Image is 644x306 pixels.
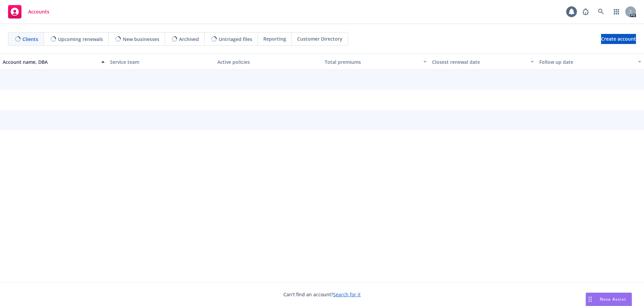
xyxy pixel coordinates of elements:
[283,291,361,298] span: Can't find an account?
[594,5,608,18] a: Search
[263,35,286,42] span: Reporting
[586,293,632,306] button: Nova Assist
[28,9,49,14] span: Accounts
[3,58,97,65] div: Account name, DBA
[586,293,594,306] div: Drag to move
[179,36,199,43] span: Archived
[215,54,322,70] button: Active policies
[600,296,626,302] span: Nova Assist
[432,58,527,65] div: Closest renewal date
[539,58,634,65] div: Follow up date
[297,35,342,42] span: Customer Directory
[537,54,644,70] button: Follow up date
[217,58,319,65] div: Active policies
[579,5,592,18] a: Report a Bug
[601,33,636,45] span: Create account
[58,36,103,43] span: Upcoming renewals
[107,54,215,70] button: Service team
[110,58,212,65] div: Service team
[322,54,429,70] button: Total premiums
[429,54,537,70] button: Closest renewal date
[601,34,636,44] a: Create account
[5,2,52,21] a: Accounts
[123,36,159,43] span: New businesses
[333,291,361,298] a: Search for it
[219,36,252,43] span: Untriaged files
[610,5,623,18] a: Switch app
[325,58,419,65] div: Total premiums
[22,36,38,43] span: Clients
